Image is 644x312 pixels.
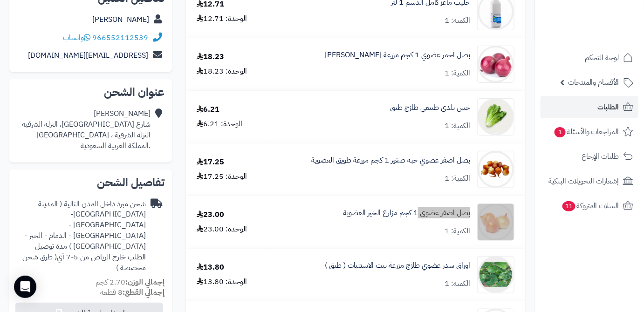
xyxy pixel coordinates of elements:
[197,224,247,235] div: الوحدة: 23.00
[96,277,164,288] small: 2.70 كجم
[325,50,470,61] a: بصل احمر عضوي 1 كجم مزرعة [PERSON_NAME]
[541,47,638,69] a: لوحة التحكم
[390,102,470,113] a: خس بلدي طبيعي طازج طبق
[445,226,470,237] div: الكمية: 1
[478,256,514,293] img: 1754485075-Screenshot_28-90x90.png
[22,251,146,273] span: ( طرق شحن مخصصة )
[541,170,638,192] a: إشعارات التحويلات البنكية
[478,46,514,83] img: 1716664263-%D8%A8%D8%B5%D9%84%20%D8%A7%D8%AD%D9%85%D8%B1-90x90.png
[582,150,619,163] span: طلبات الإرجاع
[541,145,638,168] a: طلبات الإرجاع
[197,104,219,115] div: 6.21
[541,195,638,217] a: السلات المتروكة11
[92,32,148,43] a: 966552112539
[541,96,638,118] a: الطلبات
[197,14,247,24] div: الوحدة: 12.71
[28,50,148,61] a: [EMAIL_ADDRESS][DOMAIN_NAME]
[445,68,470,79] div: الكمية: 1
[125,277,164,288] strong: إجمالي الوزن:
[17,87,164,98] h2: عنوان الشحن
[197,171,247,182] div: الوحدة: 17.25
[445,15,470,26] div: الكمية: 1
[585,51,619,64] span: لوحة التحكم
[22,109,151,151] div: [PERSON_NAME] شارع [GEOGRAPHIC_DATA]، النزله الشرقيه النزله الشرقية ، [GEOGRAPHIC_DATA] .المملكة ...
[555,127,566,137] span: 1
[92,14,149,25] a: [PERSON_NAME]
[197,119,242,129] div: الوحدة: 6.21
[325,260,470,271] a: اوراق سدر عضوي طازج مزرعة بيت الاستنبات ( طبق )
[541,121,638,143] a: المراجعات والأسئلة1
[568,76,619,89] span: الأقسام والمنتجات
[478,203,514,241] img: 1752313597-%D8%A8%D8%B5%D9%84%20%D8%A7%D8%B5%D9%81%D8%B1%20%D8%B9%D8%B6%D9%88%D9%8A%20%D9%85%D8%B...
[17,177,164,188] h2: تفاصيل الشحن
[598,101,619,114] span: الطلبات
[548,175,619,188] span: إشعارات التحويلات البنكية
[17,199,146,273] div: شحن مبرد داخل المدن التالية ( المدينة [GEOGRAPHIC_DATA]- [GEOGRAPHIC_DATA] - [GEOGRAPHIC_DATA] - ...
[197,210,224,220] div: 23.00
[197,277,247,287] div: الوحدة: 13.80
[562,199,619,212] span: السلات المتروكة
[445,173,470,184] div: الكمية: 1
[197,262,224,273] div: 13.80
[554,125,619,138] span: المراجعات والأسئلة
[343,208,470,218] a: بصل اصفر عضوي 1 كجم مزارع الخير العضوية
[445,121,470,131] div: الكمية: 1
[445,278,470,289] div: الكمية: 1
[311,155,470,166] a: بصل اصفر عضوي حبه صغير 1 كجم مزرعة طويق العضوية
[100,287,164,298] small: 8 قطعة
[123,287,164,298] strong: إجمالي القطع:
[562,201,575,211] span: 11
[197,157,224,168] div: 17.25
[63,32,90,43] a: واتساب
[197,66,247,77] div: الوحدة: 18.23
[14,276,36,298] div: Open Intercom Messenger
[478,98,514,136] img: 1750698071-%D8%AE%D8%B3%20%D8%A8%D9%84%D8%AF%D9%8A%20%D8%B7%D8%A8%D9%82%20-90x90.jpg
[478,151,514,188] img: 1751826598-1745767542-124362f3-c57f-425f-b7f1-4be9a531bd87-1000x1000-Jj9Ge4QxflHAcDCt023hMybs104d...
[197,52,224,62] div: 18.23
